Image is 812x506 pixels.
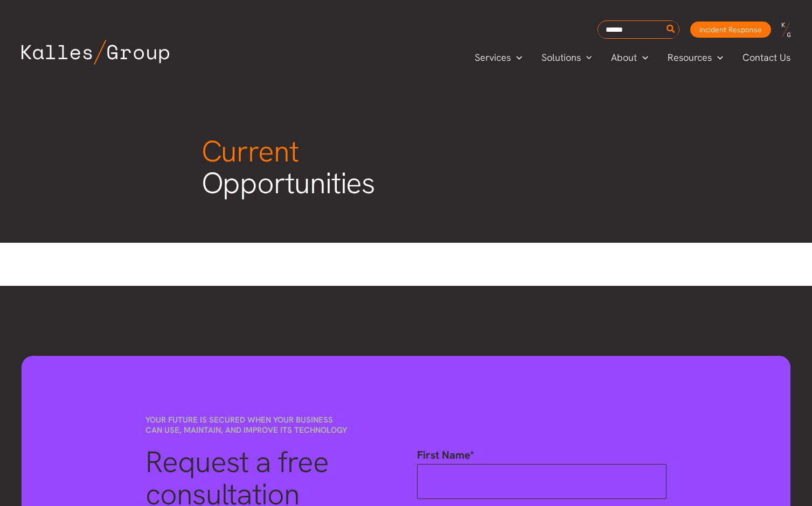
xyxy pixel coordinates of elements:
button: Search [664,21,678,38]
a: AboutMenu Toggle [601,50,658,66]
span: First Name [417,448,470,462]
span: Resources [668,50,712,66]
a: ResourcesMenu Toggle [658,50,733,66]
span: Menu Toggle [511,50,522,66]
nav: Primary Site Navigation [465,48,801,66]
span: Contact Us [742,50,790,66]
span: Menu Toggle [581,50,592,66]
span: About [611,50,637,66]
span: Opportunities [202,132,376,203]
span: Your future is secured when your business can use, maintain, and improve its technology [145,414,347,435]
span: Services [475,50,511,66]
span: Current [202,132,299,171]
img: Kalles Group [22,40,169,65]
a: SolutionsMenu Toggle [532,50,602,66]
span: Menu Toggle [712,50,723,66]
a: ServicesMenu Toggle [465,50,532,66]
span: Solutions [542,50,581,66]
a: Contact Us [733,50,801,66]
span: Menu Toggle [637,50,648,66]
a: Incident Response [690,22,771,38]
